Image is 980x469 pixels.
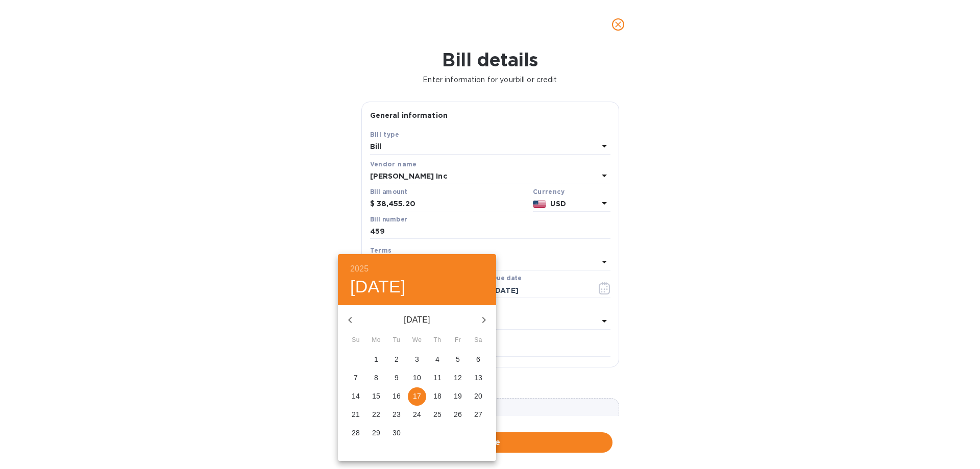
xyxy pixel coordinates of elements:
button: 27 [469,406,487,424]
span: Su [347,335,365,345]
p: 28 [352,428,360,438]
button: 10 [408,369,426,387]
p: 13 [474,373,482,383]
p: 9 [395,373,399,383]
button: 2 [387,351,406,369]
button: 16 [387,387,406,406]
button: 13 [469,369,487,387]
p: 24 [413,409,421,419]
p: 27 [474,409,482,419]
p: 18 [433,391,442,401]
span: We [408,335,426,345]
p: 19 [454,391,462,401]
button: 7 [347,369,365,387]
button: 4 [428,351,447,369]
p: 3 [415,354,419,364]
p: 15 [372,391,380,401]
p: 20 [474,391,482,401]
p: 21 [352,409,360,419]
button: 19 [449,387,467,406]
button: 20 [469,387,487,406]
button: 1 [367,351,385,369]
p: 29 [372,428,380,438]
p: 8 [374,373,378,383]
p: 1 [374,354,378,364]
button: 22 [367,406,385,424]
span: Th [428,335,447,345]
p: 2 [395,354,399,364]
button: [DATE] [350,276,406,298]
button: 17 [408,387,426,406]
button: 15 [367,387,385,406]
button: 2025 [350,262,369,276]
button: 6 [469,351,487,369]
p: 4 [435,354,439,364]
button: 8 [367,369,385,387]
p: 22 [372,409,380,419]
button: 5 [449,351,467,369]
p: 23 [393,409,401,419]
p: 26 [454,409,462,419]
button: 3 [408,351,426,369]
span: Mo [367,335,385,345]
p: 7 [354,373,358,383]
p: 5 [456,354,460,364]
button: 12 [449,369,467,387]
button: 30 [387,424,406,442]
button: 25 [428,406,447,424]
button: 23 [387,406,406,424]
p: 17 [413,391,421,401]
span: Fr [449,335,467,345]
p: 10 [413,373,421,383]
p: 11 [433,373,442,383]
span: Tu [387,335,406,345]
p: 25 [433,409,442,419]
p: 16 [393,391,401,401]
button: 26 [449,406,467,424]
button: 9 [387,369,406,387]
button: 28 [347,424,365,442]
button: 21 [347,406,365,424]
p: 30 [393,428,401,438]
button: 24 [408,406,426,424]
button: 14 [347,387,365,406]
button: 29 [367,424,385,442]
p: [DATE] [362,314,472,326]
button: 18 [428,387,447,406]
p: 6 [476,354,480,364]
p: 12 [454,373,462,383]
p: 14 [352,391,360,401]
span: Sa [469,335,487,345]
button: 11 [428,369,447,387]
